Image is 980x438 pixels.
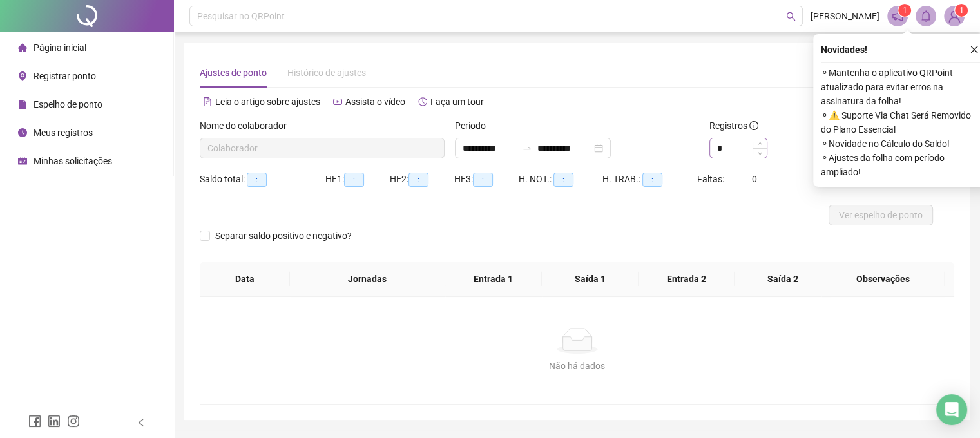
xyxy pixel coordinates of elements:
[137,418,146,427] span: left
[753,148,767,158] span: Decrease Value
[821,43,867,57] span: Novidades !
[325,172,390,187] div: HE 1:
[903,6,907,15] span: 1
[203,97,212,106] span: file-text
[455,119,494,133] label: Período
[454,172,519,187] div: HE 3:
[344,173,364,187] span: --:--
[709,119,758,133] span: Registros
[642,173,662,187] span: --:--
[200,262,290,297] th: Data
[752,174,757,184] span: 0
[945,6,964,26] img: 93266
[920,10,932,22] span: bell
[473,173,493,187] span: --:--
[408,173,428,187] span: --:--
[822,262,945,297] th: Observações
[542,262,639,297] th: Saída 1
[936,394,967,425] div: Open Intercom Messenger
[970,45,979,54] span: close
[200,119,295,133] label: Nome do colaborador
[290,262,445,297] th: Jornadas
[639,262,735,297] th: Entrada 2
[786,12,796,21] span: search
[832,272,935,286] span: Observações
[200,68,267,78] span: Ajustes de ponto
[34,99,102,110] span: Espelho de ponto
[758,151,762,156] span: down
[898,4,911,17] sup: 1
[18,128,27,137] span: clock-circle
[602,172,697,187] div: H. TRAB.:
[418,97,427,106] span: history
[34,43,86,53] span: Página inicial
[749,121,758,130] span: info-circle
[519,172,602,187] div: H. NOT.:
[892,10,903,22] span: notification
[287,68,366,78] span: Histórico de ajustes
[18,71,27,81] span: environment
[955,4,968,17] sup: Atualize o seu contato no menu Meus Dados
[333,97,342,106] span: youtube
[811,9,879,23] span: [PERSON_NAME]
[34,128,93,138] span: Meus registros
[735,262,831,297] th: Saída 2
[28,415,41,428] span: facebook
[247,173,267,187] span: --:--
[18,43,27,52] span: home
[215,97,320,107] span: Leia o artigo sobre ajustes
[445,262,542,297] th: Entrada 1
[753,138,767,148] span: Increase Value
[48,415,61,428] span: linkedin
[18,100,27,109] span: file
[18,157,27,166] span: schedule
[522,143,532,153] span: to
[34,71,96,81] span: Registrar ponto
[829,205,933,225] button: Ver espelho de ponto
[430,97,484,107] span: Faça um tour
[215,359,939,373] div: Não há dados
[345,97,405,107] span: Assista o vídeo
[390,172,454,187] div: HE 2:
[522,143,532,153] span: swap-right
[758,141,762,146] span: up
[34,156,112,166] span: Minhas solicitações
[553,173,573,187] span: --:--
[959,6,964,15] span: 1
[200,172,325,187] div: Saldo total:
[67,415,80,428] span: instagram
[697,174,726,184] span: Faltas:
[210,229,357,243] span: Separar saldo positivo e negativo?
